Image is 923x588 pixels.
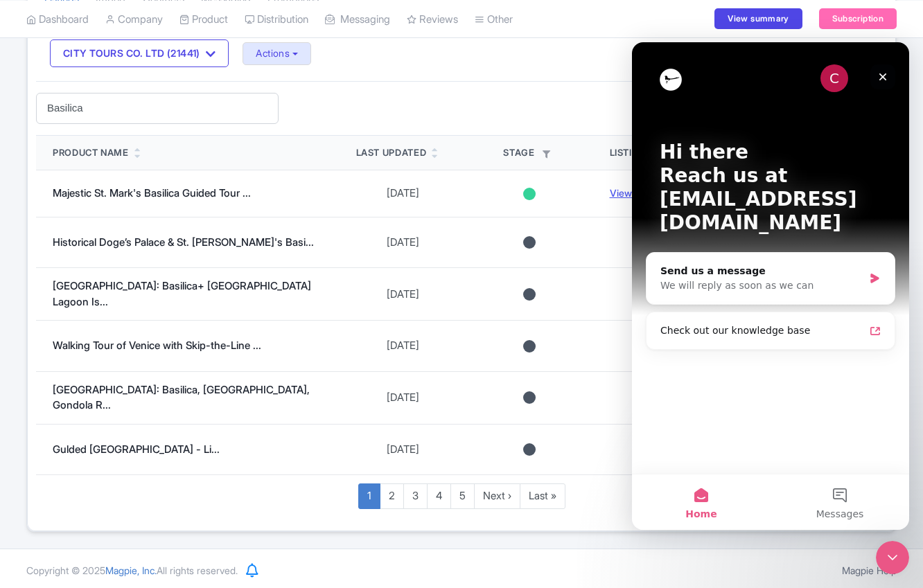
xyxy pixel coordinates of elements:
[543,150,550,158] i: Filter by stage
[36,93,279,124] input: Search products...
[593,136,694,170] th: Listing
[243,42,311,65] button: Actions
[356,146,427,160] div: Last Updated
[358,483,380,509] a: 1
[340,170,466,217] td: [DATE]
[380,483,404,509] a: 2
[483,146,577,160] div: Stage
[50,39,229,67] button: CITY TOURS CO. LTD (21441)
[340,371,466,424] td: [DATE]
[450,483,475,509] a: 5
[53,186,251,199] a: Majestic St. Mark's Basilica Guided Tour ...
[340,321,466,372] td: [DATE]
[876,541,909,574] iframe: Intercom live chat
[340,424,466,475] td: [DATE]
[53,235,314,249] a: Historical Doge’s Palace & St. [PERSON_NAME]'s Basi...
[53,383,310,412] a: [GEOGRAPHIC_DATA]: Basilica, [GEOGRAPHIC_DATA], Gondola R...
[53,279,311,308] a: [GEOGRAPHIC_DATA]: Basilica+ [GEOGRAPHIC_DATA] Lagoon Is...
[340,268,466,321] td: [DATE]
[714,8,802,29] a: View summary
[403,483,428,509] a: 3
[520,483,565,509] a: Last »
[105,564,157,576] span: Magpie, Inc.
[340,217,466,268] td: [DATE]
[53,443,220,456] a: Gulded [GEOGRAPHIC_DATA] - Li...
[610,187,663,199] a: View Listing
[53,146,129,160] div: Product Name
[842,564,897,576] a: Magpie Help
[427,483,451,509] a: 4
[474,483,520,509] a: Next ›
[18,563,246,578] div: Copyright © 2025 All rights reserved.
[819,8,897,29] a: Subscription
[632,42,909,530] iframe: Intercom live chat
[53,339,261,352] a: Walking Tour of Venice with Skip-the-Line ...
